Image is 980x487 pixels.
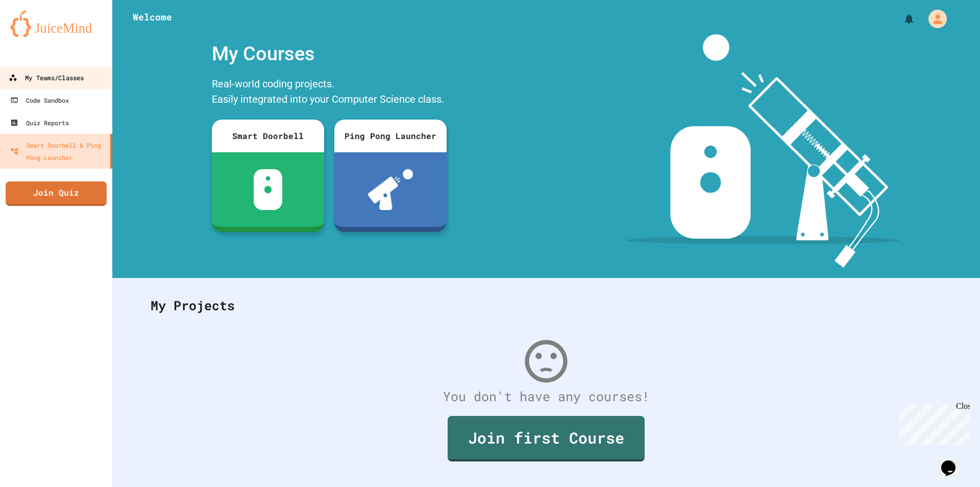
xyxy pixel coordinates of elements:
[207,74,452,112] div: Real-world coding projects. Easily integrated into your Computer Science class.
[884,10,918,28] div: My Notifications
[4,4,70,65] div: Chat with us now!Close
[6,181,107,206] a: Join Quiz
[895,402,970,445] iframe: chat widget
[368,169,413,210] img: ppl-with-ball.png
[212,120,324,152] div: Smart Doorbell
[254,169,283,210] img: sdb-white.svg
[140,286,952,326] div: My Projects
[140,387,952,406] div: You don't have any courses!
[448,416,645,461] a: Join first Course
[334,120,447,152] div: Ping Pong Launcher
[918,7,949,31] div: My Account
[207,34,452,74] div: My Courses
[10,117,69,129] div: Quiz Reports
[9,72,84,84] div: My Teams/Classes
[10,94,69,106] div: Code Sandbox
[626,34,900,268] img: banner-image-my-projects.png
[10,139,106,164] div: Smart Doorbell & Ping Pong Launcher
[10,10,102,37] img: logo-orange.svg
[937,446,970,477] iframe: chat widget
